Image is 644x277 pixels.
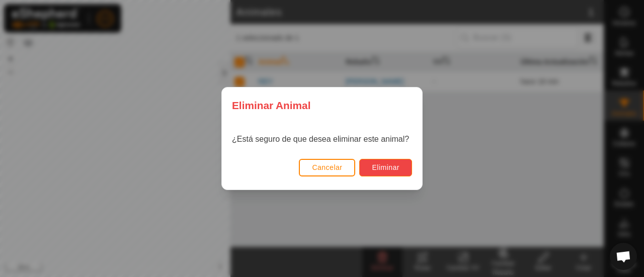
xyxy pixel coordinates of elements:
div: Chat abierto [610,243,637,270]
span: Eliminar [372,163,399,171]
button: Cancelar [299,159,355,176]
button: Eliminar [359,159,412,176]
div: Eliminar Animal [222,87,422,123]
span: ¿Está seguro de que desea eliminar este animal? [232,135,409,143]
span: Cancelar [312,163,342,171]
